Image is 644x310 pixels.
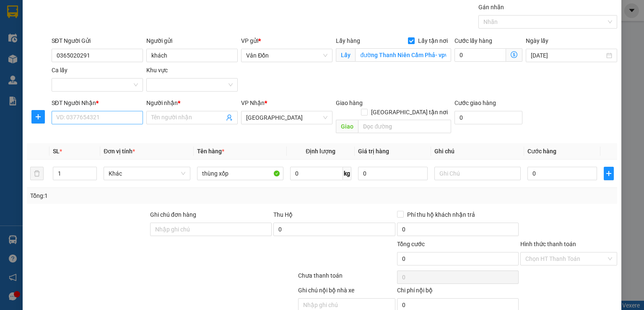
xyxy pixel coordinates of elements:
[104,148,135,155] span: Đơn vị tính
[30,191,249,200] div: Tổng: 1
[52,98,143,108] div: SĐT Người Nhận
[431,143,524,160] th: Ghi chú
[526,37,548,44] label: Ngày lấy
[368,108,451,117] span: [GEOGRAPHIC_DATA] tận nơi
[298,286,395,298] div: Ghi chú nội bộ nhà xe
[32,113,44,120] span: plus
[306,148,335,155] span: Định lượng
[358,148,389,155] span: Giá trị hàng
[397,241,425,247] span: Tổng cước
[511,51,517,58] span: dollar-circle
[197,148,224,155] span: Tên hàng
[404,210,478,219] span: Phí thu hộ khách nhận trả
[336,100,363,106] span: Giao hàng
[150,223,272,236] input: Ghi chú đơn hàng
[434,167,521,180] input: Ghi Chú
[604,167,614,180] button: plus
[454,111,522,124] input: Cước giao hàng
[355,48,451,62] input: Lấy tận nơi
[53,148,60,155] span: SL
[241,100,265,106] span: VP Nhận
[241,36,332,45] div: VP gửi
[273,211,293,218] span: Thu Hộ
[150,211,196,218] label: Ghi chú đơn hàng
[454,37,492,44] label: Cước lấy hàng
[358,120,451,133] input: Dọc đường
[109,167,185,180] span: Khác
[397,286,519,298] div: Chi phí nội bộ
[336,48,355,62] span: Lấy
[415,36,451,45] span: Lấy tận nơi
[336,120,358,133] span: Giao
[146,98,238,108] div: Người nhận
[454,48,506,62] input: Cước lấy hàng
[343,167,351,180] span: kg
[454,100,496,106] label: Cước giao hàng
[246,111,327,124] span: Hà Nội
[226,114,233,121] span: user-add
[531,51,605,60] input: Ngày lấy
[52,36,143,45] div: SĐT Người Gửi
[478,4,504,11] label: Gán nhãn
[52,67,68,74] label: Ca lấy
[527,148,556,155] span: Cước hàng
[297,271,396,286] div: Chưa thanh toán
[146,36,238,45] div: Người gửi
[31,110,45,123] button: plus
[358,167,428,180] input: 0
[30,167,44,180] button: delete
[520,241,576,247] label: Hình thức thanh toán
[146,66,238,75] div: Khu vực
[604,170,613,177] span: plus
[197,167,283,180] input: VD: Bàn, Ghế
[246,49,327,62] span: Vân Đồn
[336,37,360,44] span: Lấy hàng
